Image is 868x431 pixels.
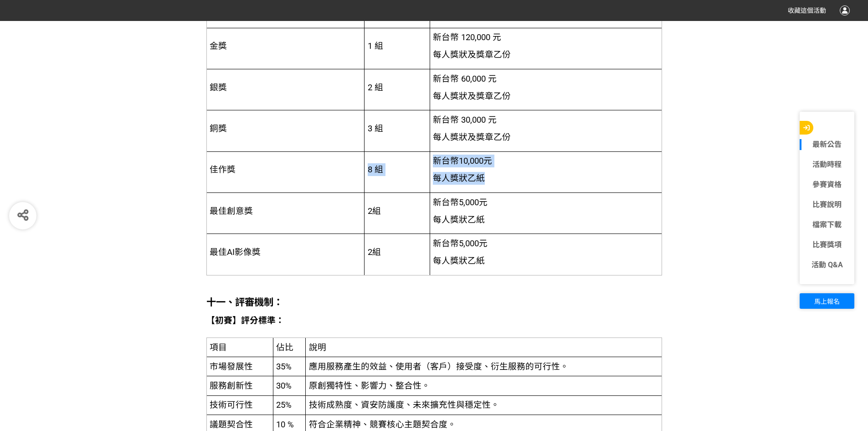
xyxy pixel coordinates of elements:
[800,219,854,230] a: 檔案下載
[483,156,492,166] span: 元
[459,239,479,249] span: 5,000
[433,50,511,60] span: 每人獎狀及獎章乙份
[800,179,854,190] a: 參賽資格
[210,247,261,257] span: 最佳AI影像獎
[368,247,381,257] span: 2組
[479,239,488,249] span: 元
[814,298,840,305] span: 馬上報名
[368,165,383,175] span: 8 組
[479,197,488,208] span: 元
[309,400,499,410] span: 技術成熟度、資安防護度、未來擴充性與穩定性。
[210,420,253,430] span: 議題契合性
[800,199,854,210] a: 比賽說明
[433,215,485,225] span: 每人獎狀乙紙
[433,74,497,84] span: 新台幣 60,000 元
[309,420,456,430] span: 符合企業精神、競賽核心主題契合度。
[276,343,293,353] span: 佔比
[459,156,483,166] span: 10,000
[433,91,511,101] span: 每人獎狀及獎章乙份
[210,381,253,391] span: 服務創新性
[210,343,227,353] span: 項目
[433,156,459,166] span: 新台幣
[309,381,430,391] span: 原創獨特性、影響力、整合性。
[433,32,501,42] span: 新台幣 120,000 元
[433,115,497,125] span: 新台幣 30,000 元
[210,400,253,410] span: 技術可行性
[800,139,854,150] a: 最新公告
[276,381,292,391] span: 30%
[210,362,253,372] span: 市場發展性
[206,296,283,308] strong: 十一、評審機制：
[800,293,854,309] button: 馬上報名
[210,41,227,51] span: 金獎
[368,41,383,51] span: 1 組
[788,7,826,14] span: 收藏這個活動
[309,362,569,372] span: 應用服務產生的效益、使用者（客戶）接受度、衍生服務的可行性。
[433,239,459,249] span: 新台幣
[210,206,253,216] span: 最佳創意獎
[800,159,854,170] a: 活動時程
[309,343,326,353] span: 說明
[368,206,381,216] span: 2組
[276,400,292,410] span: 25%
[276,420,294,430] span: 10 %
[368,83,383,93] span: 2 組
[800,239,854,250] a: 比賽獎項
[206,316,284,326] strong: 【初賽】評分標準：
[210,165,236,175] span: 佳作獎
[210,83,227,93] span: 銀獎
[800,260,854,270] a: 活動 Q&A
[433,132,511,142] span: 每人獎狀及獎章乙份
[210,124,227,134] span: 銅獎
[433,256,485,266] span: 每人獎狀乙紙
[459,197,479,208] span: 5,000
[433,197,459,208] span: 新台幣
[368,124,383,134] span: 3 組
[433,173,485,183] span: 每人獎狀乙紙
[276,362,292,372] span: 35%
